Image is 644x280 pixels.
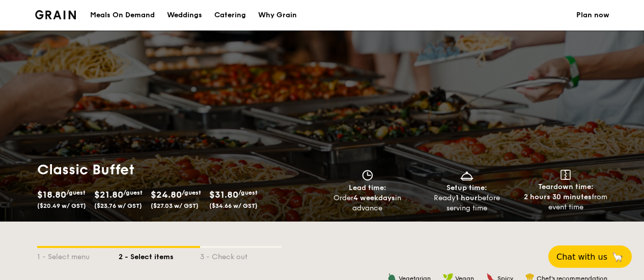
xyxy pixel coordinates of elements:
[456,194,478,202] strong: 1 hour
[548,245,632,268] button: Chat with us🦙
[151,202,199,209] span: ($27.03 w/ GST)
[209,189,238,200] span: $31.80
[238,189,258,196] span: /guest
[520,192,611,212] div: from event time
[349,183,386,192] span: Lead time:
[561,170,571,180] img: icon-teardown.65201eee.svg
[123,189,143,196] span: /guest
[200,248,282,262] div: 3 - Check out
[35,10,76,19] img: Grain
[66,189,86,196] span: /guest
[94,202,142,209] span: ($23.76 w/ GST)
[119,248,200,262] div: 2 - Select items
[35,10,76,19] a: Logotype
[37,248,119,262] div: 1 - Select menu
[94,189,123,200] span: $21.80
[524,193,592,201] strong: 2 hours 30 minutes
[446,183,487,192] span: Setup time:
[556,252,607,262] span: Chat with us
[209,202,258,209] span: ($34.66 w/ GST)
[353,194,395,202] strong: 4 weekdays
[37,202,86,209] span: ($20.49 w/ GST)
[37,189,66,200] span: $18.80
[322,193,413,213] div: Order in advance
[421,193,512,213] div: Ready before serving time
[538,182,594,191] span: Teardown time:
[611,251,624,263] span: 🦙
[459,170,474,181] img: icon-dish.430c3a2e.svg
[360,170,375,181] img: icon-clock.2db775ea.svg
[182,189,201,196] span: /guest
[37,161,318,179] h1: Classic Buffet
[151,189,182,200] span: $24.80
